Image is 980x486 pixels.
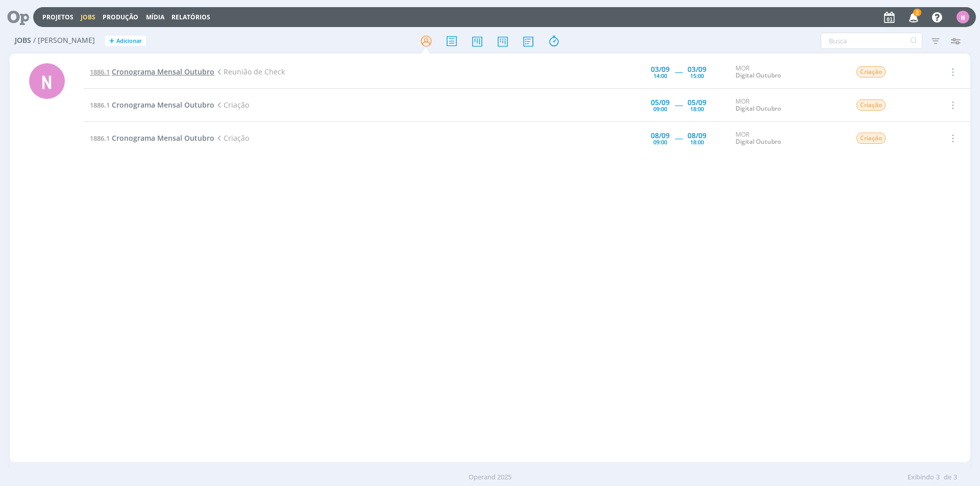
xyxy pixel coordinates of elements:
div: 08/09 [651,132,670,139]
div: 18:00 [690,106,704,112]
a: 1886.1Cronograma Mensal Outubro [90,133,214,143]
span: ----- [675,100,682,110]
div: 08/09 [688,132,706,139]
span: 2 [913,9,921,16]
span: ----- [675,133,682,143]
div: MOR [736,131,841,146]
span: Criação [856,133,886,144]
span: Criação [214,133,249,143]
button: 2 [902,8,923,27]
a: Mídia [146,13,164,21]
div: 09:00 [653,106,667,112]
a: Projetos [42,13,73,21]
span: Reunião de Check [214,67,285,76]
button: Relatórios [168,13,213,21]
div: N [29,63,65,99]
span: Criação [856,99,886,111]
span: 1886.1 [90,134,110,143]
span: Criação [856,66,886,78]
span: 1886.1 [90,100,110,110]
span: Cronograma Mensal Outubro [112,100,214,110]
div: 09:00 [653,139,667,145]
span: Adicionar [116,38,142,44]
span: de [944,472,951,482]
a: Digital Outubro [736,137,781,146]
a: Produção [103,13,138,21]
button: Mídia [143,13,167,21]
div: 05/09 [651,99,670,106]
button: Projetos [39,13,77,21]
span: 1886.1 [90,67,110,76]
a: Digital Outubro [736,71,781,80]
button: N [956,8,970,26]
span: Cronograma Mensal Outubro [112,133,214,143]
div: 03/09 [688,66,706,73]
a: Digital Outubro [736,104,781,113]
a: Relatórios [171,13,210,21]
button: Jobs [78,13,99,21]
span: / [PERSON_NAME] [33,36,95,45]
a: 1886.1Cronograma Mensal Outubro [90,67,214,76]
div: MOR [736,98,841,113]
button: Produção [100,13,141,21]
div: MOR [736,65,841,80]
span: Jobs [15,36,31,45]
span: ----- [675,67,682,76]
a: Jobs [81,13,95,21]
span: Exibindo [908,472,934,482]
button: +Adicionar [105,36,146,46]
div: 15:00 [690,73,704,79]
div: N [957,11,969,23]
span: Criação [214,100,249,110]
div: 05/09 [688,99,706,106]
span: Cronograma Mensal Outubro [112,67,214,76]
span: 3 [936,472,940,482]
span: 3 [953,472,957,482]
input: Busca [821,33,922,49]
div: 14:00 [653,73,667,79]
a: 1886.1Cronograma Mensal Outubro [90,100,214,110]
div: 18:00 [690,139,704,145]
div: 03/09 [651,66,670,73]
span: + [109,36,114,46]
